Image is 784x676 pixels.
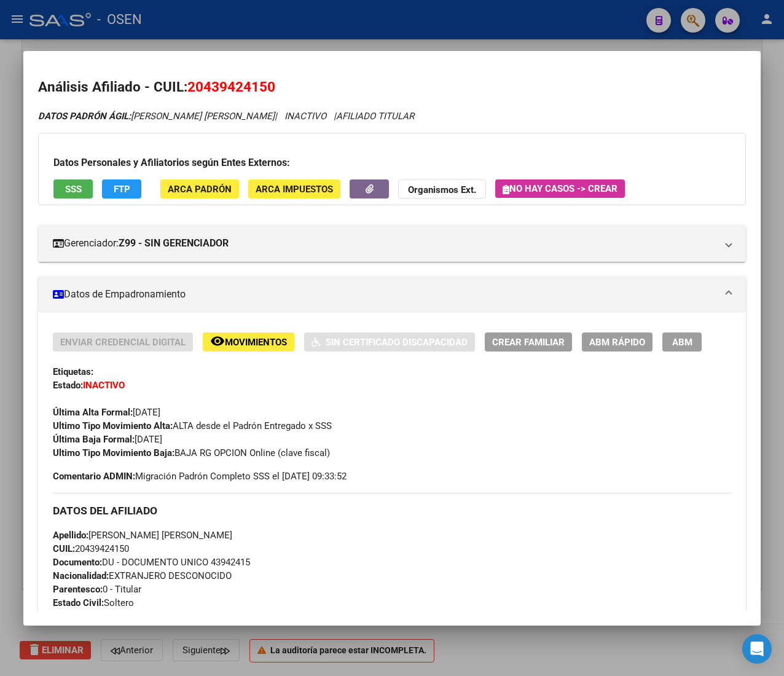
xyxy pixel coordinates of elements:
span: Crear Familiar [492,337,565,348]
mat-panel-title: Datos de Empadronamiento [53,287,716,302]
span: Movimientos [225,337,287,348]
span: 20439424150 [187,79,275,95]
strong: Etiquetas: [53,366,93,377]
button: ARCA Impuestos [248,179,340,198]
span: 0 - Titular [53,584,141,595]
span: EXTRANJERO DESCONOCIDO [53,570,232,581]
h3: Datos Personales y Afiliatorios según Entes Externos: [53,155,731,170]
strong: Ultimo Tipo Movimiento Baja: [53,447,174,458]
span: Sin Certificado Discapacidad [326,337,468,348]
strong: Organismos Ext. [408,184,476,195]
button: ABM Rápido [582,332,653,352]
span: ALTA desde el Padrón Entregado x SSS [53,420,332,431]
button: Organismos Ext. [398,179,486,198]
span: 20439424150 [53,543,129,554]
h3: DATOS DEL AFILIADO [53,504,731,517]
h2: Análisis Afiliado - CUIL: [38,77,746,98]
button: Movimientos [203,332,294,352]
strong: DATOS PADRÓN ÁGIL: [38,111,131,122]
strong: Nacionalidad: [53,570,109,581]
strong: Última Baja Formal: [53,434,135,445]
strong: Estado Civil: [53,597,104,608]
span: SSS [65,184,82,195]
span: No hay casos -> Crear [503,183,617,194]
span: ABM [672,337,692,348]
span: BAJA RG OPCION Online (clave fiscal) [53,447,330,458]
button: SSS [53,179,93,198]
mat-expansion-panel-header: Datos de Empadronamiento [38,276,746,313]
strong: Parentesco: [53,584,103,595]
span: [PERSON_NAME] [PERSON_NAME] [38,111,275,122]
span: ARCA Impuestos [256,184,333,195]
span: ARCA Padrón [168,184,232,195]
button: Crear Familiar [485,332,572,352]
strong: Última Alta Formal: [53,407,133,418]
button: Sin Certificado Discapacidad [304,332,475,352]
i: | INACTIVO | [38,111,414,122]
strong: INACTIVO [83,380,125,391]
mat-icon: remove_red_eye [210,334,225,348]
span: FTP [114,184,130,195]
strong: Z99 - SIN GERENCIADOR [119,236,229,251]
button: ARCA Padrón [160,179,239,198]
span: [DATE] [53,407,160,418]
span: Soltero [53,597,134,608]
strong: Apellido: [53,530,88,541]
div: Open Intercom Messenger [742,634,772,664]
button: No hay casos -> Crear [495,179,625,198]
span: Enviar Credencial Digital [60,337,186,348]
strong: Estado: [53,380,83,391]
span: Migración Padrón Completo SSS el [DATE] 09:33:52 [53,470,347,483]
span: [PERSON_NAME] [PERSON_NAME] [53,530,232,541]
span: [DATE] [53,434,162,445]
mat-panel-title: Gerenciador: [53,236,716,251]
button: ABM [662,332,702,352]
button: Enviar Credencial Digital [53,332,193,352]
mat-expansion-panel-header: Gerenciador:Z99 - SIN GERENCIADOR [38,225,746,262]
button: FTP [102,179,141,198]
span: ABM Rápido [589,337,645,348]
span: DU - DOCUMENTO UNICO 43942415 [53,557,250,568]
strong: Ultimo Tipo Movimiento Alta: [53,420,173,431]
span: AFILIADO TITULAR [336,111,414,122]
strong: Comentario ADMIN: [53,471,135,482]
strong: Documento: [53,557,102,568]
strong: CUIL: [53,543,75,554]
